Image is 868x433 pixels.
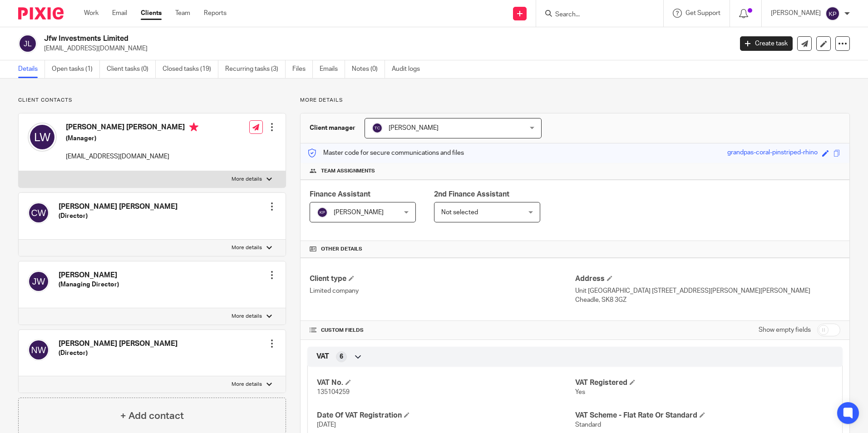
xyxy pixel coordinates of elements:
i: Primary [189,123,198,132]
span: 2nd Finance Assistant [434,191,509,198]
a: Client tasks (0) [107,60,156,78]
span: 6 [340,352,343,361]
a: Email [112,9,127,18]
span: Other details [321,246,362,253]
span: Yes [575,389,585,395]
p: [EMAIL_ADDRESS][DOMAIN_NAME] [66,152,198,161]
a: Recurring tasks (3) [225,60,286,78]
p: Client contacts [18,97,286,104]
p: Limited company [310,286,575,295]
span: Team assignments [321,167,375,175]
p: Cheadle, SK8 3GZ [575,295,840,305]
a: Create task [740,36,793,51]
label: Show empty fields [759,325,811,335]
h4: + Add contact [120,409,184,423]
h4: VAT Scheme - Flat Rate Or Standard [575,411,833,420]
img: svg%3E [28,271,49,292]
a: Team [175,9,190,18]
h5: (Director) [59,349,178,358]
img: svg%3E [317,207,328,218]
a: Notes (0) [352,60,385,78]
div: grandpas-coral-pinstriped-rhino [727,148,818,158]
p: More details [232,244,262,251]
h4: [PERSON_NAME] [PERSON_NAME] [59,202,178,212]
img: Pixie [18,7,64,20]
a: Files [292,60,313,78]
a: Audit logs [392,60,427,78]
h4: Date Of VAT Registration [317,411,575,420]
a: Clients [141,9,162,18]
h5: (Managing Director) [59,280,119,289]
span: Finance Assistant [310,191,370,198]
h4: Client type [310,274,575,284]
p: Unit [GEOGRAPHIC_DATA] [STREET_ADDRESS][PERSON_NAME][PERSON_NAME] [575,286,840,295]
img: svg%3E [372,123,383,133]
span: Not selected [441,209,478,216]
p: More details [232,381,262,388]
img: svg%3E [18,34,37,53]
a: Reports [204,9,227,18]
span: VAT [316,352,329,361]
a: Open tasks (1) [52,60,100,78]
h4: [PERSON_NAME] [PERSON_NAME] [66,123,198,134]
span: Get Support [686,10,720,16]
p: More details [300,97,850,104]
span: [PERSON_NAME] [334,209,384,216]
h4: [PERSON_NAME] [PERSON_NAME] [59,339,178,349]
a: Work [84,9,99,18]
span: [PERSON_NAME] [389,125,439,131]
p: [EMAIL_ADDRESS][DOMAIN_NAME] [44,44,726,53]
p: More details [232,176,262,183]
img: svg%3E [28,339,49,361]
h4: [PERSON_NAME] [59,271,119,280]
input: Search [554,11,636,19]
img: svg%3E [28,202,49,224]
img: svg%3E [825,6,840,21]
span: 135104259 [317,389,350,395]
p: More details [232,313,262,320]
span: Standard [575,422,601,428]
p: [PERSON_NAME] [771,9,821,18]
p: Master code for secure communications and files [307,148,464,157]
h2: Jfw Investments Limited [44,34,590,44]
h4: VAT No. [317,378,575,388]
h4: CUSTOM FIELDS [310,327,575,334]
span: [DATE] [317,422,336,428]
h5: (Manager) [66,134,198,143]
h3: Client manager [310,123,355,133]
a: Closed tasks (19) [163,60,218,78]
h4: Address [575,274,840,284]
h4: VAT Registered [575,378,833,388]
a: Details [18,60,45,78]
a: Emails [320,60,345,78]
img: svg%3E [28,123,57,152]
h5: (Director) [59,212,178,221]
